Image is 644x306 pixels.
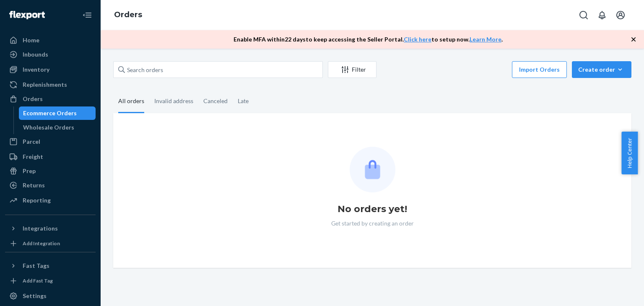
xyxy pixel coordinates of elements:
[23,36,39,44] div: Home
[23,224,58,233] div: Integrations
[23,65,49,74] div: Inventory
[114,10,142,19] a: Orders
[512,61,567,78] button: Import Orders
[5,194,96,207] a: Reporting
[203,90,228,112] div: Canceled
[338,202,407,216] h1: No orders yet!
[234,35,503,44] p: Enable MFA within 22 days to keep accessing the Seller Portal. to setup now. .
[470,36,501,43] a: Learn More
[23,262,49,270] div: Fast Tags
[5,289,96,303] a: Settings
[23,196,51,205] div: Reporting
[23,292,47,300] div: Settings
[331,219,414,228] p: Get started by creating an order
[621,132,638,174] button: Help Center
[5,164,96,178] a: Prep
[578,65,625,74] div: Create order
[154,90,193,112] div: Invalid address
[238,90,249,112] div: Late
[23,123,74,132] div: Wholesale Orders
[5,63,96,76] a: Inventory
[9,11,45,19] img: Flexport logo
[118,90,144,113] div: All orders
[5,276,96,286] a: Add Fast Tag
[5,92,96,106] a: Orders
[5,239,96,249] a: Add Integration
[23,137,40,146] div: Parcel
[328,61,377,78] button: Filter
[107,3,149,27] ol: breadcrumbs
[5,179,96,192] a: Returns
[23,80,67,89] div: Replenishments
[23,153,43,161] div: Freight
[575,7,592,23] button: Open Search Box
[23,167,36,175] div: Prep
[612,7,629,23] button: Open account menu
[5,48,96,61] a: Inbounds
[5,34,96,47] a: Home
[5,259,96,272] button: Fast Tags
[5,135,96,148] a: Parcel
[23,50,48,59] div: Inbounds
[23,109,77,117] div: Ecommerce Orders
[19,106,96,120] a: Ecommerce Orders
[594,7,610,23] button: Open notifications
[328,65,376,74] div: Filter
[19,121,96,134] a: Wholesale Orders
[23,277,53,284] div: Add Fast Tag
[23,240,60,247] div: Add Integration
[79,7,96,23] button: Close Navigation
[5,222,96,235] button: Integrations
[572,61,631,78] button: Create order
[350,147,395,192] img: Empty list
[5,150,96,163] a: Freight
[113,61,323,78] input: Search orders
[23,181,45,189] div: Returns
[23,95,43,103] div: Orders
[5,78,96,91] a: Replenishments
[404,36,431,43] a: Click here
